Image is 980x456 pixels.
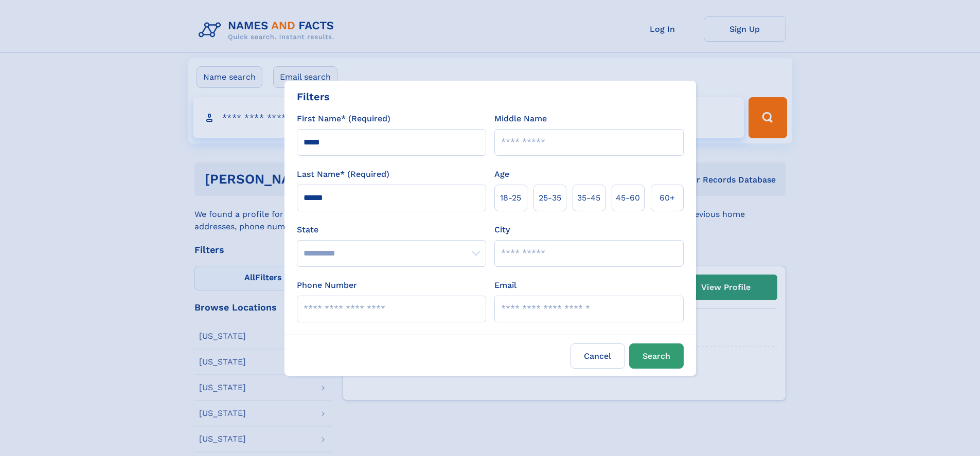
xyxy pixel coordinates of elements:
[297,89,330,104] div: Filters
[297,224,486,236] label: State
[616,192,640,204] span: 45‑60
[500,192,521,204] span: 18‑25
[660,192,675,204] span: 60+
[494,113,547,125] label: Middle Name
[297,168,389,180] label: Last Name* (Required)
[494,224,510,236] label: City
[571,343,625,369] label: Cancel
[629,343,684,369] button: Search
[494,168,509,180] label: Age
[539,192,561,204] span: 25‑35
[297,279,357,291] label: Phone Number
[297,113,390,125] label: First Name* (Required)
[577,192,600,204] span: 35‑45
[494,279,516,291] label: Email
